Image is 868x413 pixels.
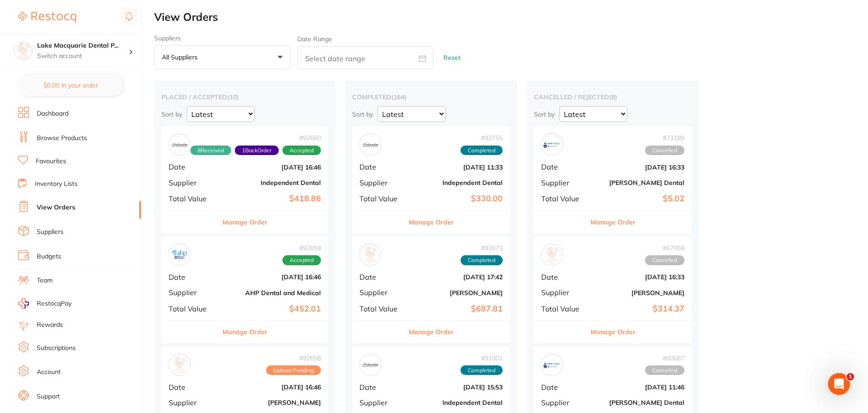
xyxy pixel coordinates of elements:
[412,164,503,171] b: [DATE] 11:33
[37,299,72,308] span: RestocqPay
[266,365,321,375] span: Upload Pending
[18,7,76,28] a: Restocq Logo
[409,211,454,233] button: Manage Order
[224,194,321,204] b: $418.86
[359,383,405,391] span: Date
[541,305,587,313] span: Total Value
[161,110,182,118] p: Sort by
[591,211,635,233] button: Manage Order
[37,41,129,50] h4: Lake Macquarie Dental Practice
[171,356,188,374] img: Henry Schein Halas
[224,164,321,171] b: [DATE] 16:46
[362,356,379,374] img: Independent Dental
[224,304,321,314] b: $452.01
[37,321,63,330] a: Rewards
[541,179,587,187] span: Supplier
[37,368,61,377] a: Account
[645,355,684,362] span: # 60687
[645,244,684,252] span: # 67059
[35,180,78,189] a: Inventory Lists
[224,273,321,281] b: [DATE] 16:46
[412,194,503,204] b: $330.00
[359,163,405,171] span: Date
[37,276,53,285] a: Team
[154,11,868,24] h2: View Orders
[412,289,503,296] b: [PERSON_NAME]
[190,146,231,155] span: Received
[171,246,188,263] img: AHP Dental and Medical
[359,288,405,296] span: Supplier
[441,46,463,70] button: Reset
[847,373,854,380] span: 1
[266,355,321,362] span: # 92658
[543,136,561,153] img: Erskine Dental
[594,179,684,186] b: [PERSON_NAME] Dental
[37,344,76,353] a: Subscriptions
[282,146,321,155] span: Accepted
[18,12,76,23] img: Restocq Logo
[534,110,555,118] p: Sort by
[224,399,321,406] b: [PERSON_NAME]
[543,246,561,263] img: Adam Dental
[297,35,332,43] label: Date Range
[645,146,684,155] span: Cancelled
[359,305,405,313] span: Total Value
[169,194,217,203] span: Total Value
[161,93,328,101] h2: placed / accepted ( 10 )
[224,179,321,186] b: Independent Dental
[169,305,217,313] span: Total Value
[37,203,75,212] a: View Orders
[235,146,279,155] span: Back orders
[169,273,217,281] span: Date
[18,298,72,309] a: RestocqPay
[37,252,61,261] a: Budgets
[169,288,217,296] span: Supplier
[541,194,587,203] span: Total Value
[14,42,32,60] img: Lake Macquarie Dental Practice
[37,134,87,143] a: Browse Products
[541,383,587,391] span: Date
[352,93,510,101] h2: completed ( 164 )
[154,45,290,70] button: All suppliers
[352,110,373,118] p: Sort by
[161,237,328,343] div: AHP Dental and Medical#92659AcceptedDate[DATE] 16:46SupplierAHP Dental and MedicalTotal Value$452...
[37,392,60,401] a: Support
[190,134,321,141] span: # 92660
[594,164,684,171] b: [DATE] 16:33
[359,273,405,281] span: Date
[412,179,503,186] b: Independent Dental
[224,289,321,296] b: AHP Dental and Medical
[171,136,188,153] img: Independent Dental
[359,194,405,203] span: Total Value
[18,298,29,309] img: RestocqPay
[282,255,321,265] span: Accepted
[161,126,328,233] div: Independent Dental#926608Received1BackOrderAcceptedDate[DATE] 16:46SupplierIndependent DentalTota...
[359,179,405,187] span: Supplier
[169,163,217,171] span: Date
[594,289,684,296] b: [PERSON_NAME]
[362,246,379,263] img: Henry Schein Halas
[543,356,561,374] img: Erskine Dental
[461,146,503,155] span: Completed
[18,74,123,96] button: $0.00 in your order
[541,288,587,296] span: Supplier
[541,273,587,281] span: Date
[36,157,66,166] a: Favourites
[594,273,684,281] b: [DATE] 16:33
[534,93,692,101] h2: cancelled / rejected ( 8 )
[223,211,267,233] button: Manage Order
[541,163,587,171] span: Date
[224,384,321,391] b: [DATE] 16:46
[461,244,503,252] span: # 92673
[169,179,217,187] span: Supplier
[412,304,503,314] b: $687.81
[169,383,217,391] span: Date
[594,399,684,406] b: [PERSON_NAME] Dental
[169,398,217,407] span: Supplier
[461,365,503,375] span: Completed
[591,321,635,343] button: Manage Order
[594,384,684,391] b: [DATE] 11:46
[412,399,503,406] b: Independent Dental
[645,365,684,375] span: Cancelled
[461,134,503,141] span: # 92755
